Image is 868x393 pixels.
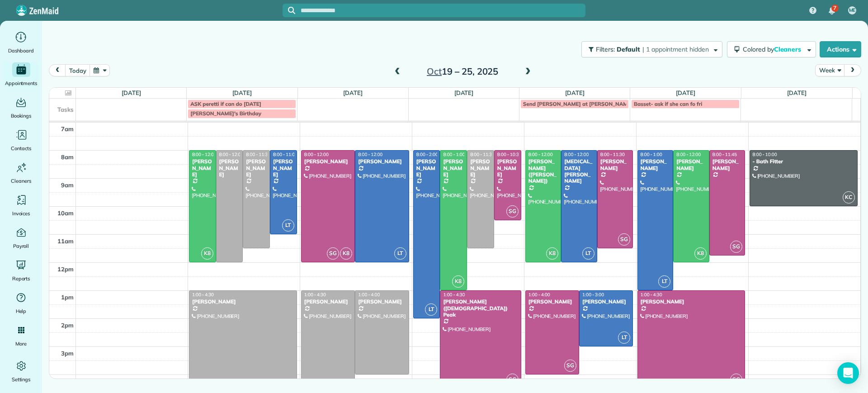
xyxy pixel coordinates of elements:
span: 8:00 - 11:30 [600,152,625,157]
span: | 1 appointment hidden [642,45,709,53]
span: [PERSON_NAME]'s Birthday [190,110,261,117]
div: [PERSON_NAME] [712,158,743,171]
span: Send [PERSON_NAME] at [PERSON_NAME] [523,100,633,107]
a: [DATE] [676,89,695,96]
span: 8:00 - 12:00 [192,152,217,157]
span: Bookings [11,111,32,120]
div: [PERSON_NAME] [497,158,519,178]
span: 1:00 - 4:30 [443,292,465,298]
button: Filters: Default | 1 appointment hidden [581,41,722,57]
span: Default [617,45,641,53]
span: LT [282,219,294,232]
a: [DATE] [122,89,141,96]
span: K8 [546,247,558,260]
span: Colored by [743,45,804,53]
div: [PERSON_NAME] ([PERSON_NAME]) [528,158,559,185]
a: Payroll [4,225,38,251]
div: [PERSON_NAME] [416,158,438,178]
div: [PERSON_NAME] [245,158,267,178]
span: 1:00 - 3:00 [582,292,604,298]
span: Contacts [11,144,31,153]
span: LT [394,247,406,260]
span: 8:00 - 12:00 [528,152,553,157]
a: [DATE] [343,89,363,96]
a: Bookings [4,95,38,120]
span: SG [506,374,519,386]
span: LT [582,247,594,260]
span: 8am [61,153,74,161]
span: KC [843,191,855,204]
span: SG [564,360,576,372]
a: Cleaners [4,160,38,185]
div: [PERSON_NAME] [676,158,707,171]
a: [DATE] [565,89,585,96]
button: Week [815,64,844,76]
a: Appointments [4,62,38,88]
span: More [15,339,27,348]
span: 1:00 - 4:30 [304,292,326,298]
span: 8:00 - 1:00 [443,152,465,157]
span: 8:00 - 12:00 [358,152,382,157]
span: 8:00 - 11:30 [246,152,270,157]
a: Settings [4,359,38,384]
span: 2pm [61,322,74,329]
span: 8:00 - 12:00 [304,152,329,157]
span: 7am [61,125,74,133]
span: K8 [694,247,707,260]
span: 1pm [61,294,74,301]
span: SG [618,233,630,246]
button: next [844,64,861,76]
span: Settings [12,375,31,384]
button: Colored byCleaners [727,41,816,57]
a: Filters: Default | 1 appointment hidden [577,41,722,57]
button: prev [49,64,66,76]
span: LT [658,275,670,288]
span: Invoices [12,209,30,218]
a: Dashboard [4,30,38,55]
a: [DATE] [787,89,807,96]
div: [PERSON_NAME] ([DEMOGRAPHIC_DATA]) Peak [443,298,518,318]
button: Focus search [283,7,295,14]
button: today [65,64,90,76]
span: Basset- ask if she can fo fri [634,100,702,107]
div: [PERSON_NAME] [600,158,631,171]
span: 12pm [57,265,74,273]
div: [MEDICAL_DATA][PERSON_NAME] [564,158,594,185]
span: Help [16,307,27,316]
span: 8:00 - 1:00 [641,152,662,157]
span: ASK peretti if can do [DATE] [190,100,261,107]
span: LT [425,303,437,316]
div: [PERSON_NAME] [443,158,464,178]
a: Help [4,290,38,316]
div: [PERSON_NAME] [640,158,671,171]
div: [PERSON_NAME] [582,298,630,305]
span: 3pm [61,350,74,357]
span: 8:00 - 10:00 [753,152,777,157]
span: K8 [452,275,464,288]
a: [DATE] [232,89,252,96]
a: Reports [4,258,38,283]
span: 8:00 - 11:30 [470,152,495,157]
a: [DATE] [454,89,474,96]
svg: Focus search [288,7,295,14]
span: Cleaners [774,45,803,53]
span: 11am [57,237,74,245]
span: 1:00 - 4:00 [358,292,380,298]
div: [PERSON_NAME] [358,158,406,165]
div: [PERSON_NAME] [470,158,491,178]
span: SG [730,374,742,386]
div: [PERSON_NAME] [219,158,241,178]
span: 1:00 - 4:30 [192,292,214,298]
span: 9am [61,181,74,189]
span: K8 [201,247,213,260]
span: Appointments [5,79,38,88]
div: [PERSON_NAME] [640,298,743,305]
span: 10am [57,209,74,217]
span: K8 [340,247,352,260]
span: LT [618,331,630,344]
span: 7 [833,5,836,12]
span: Oct [427,66,442,77]
button: Actions [820,41,861,57]
span: SG [327,247,339,260]
span: 8:00 - 12:00 [219,152,244,157]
